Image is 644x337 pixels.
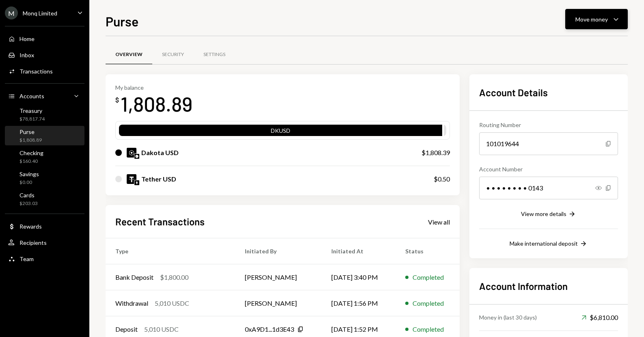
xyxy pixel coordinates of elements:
button: Move money [565,9,628,29]
div: Move money [575,15,608,24]
h2: Account Information [479,279,618,293]
div: Routing Number [479,121,618,129]
div: $160.40 [19,158,43,165]
div: My balance [115,84,192,91]
div: Completed [413,272,444,282]
div: $0.00 [19,179,39,186]
div: Account Number [479,165,618,173]
div: $1,808.89 [19,137,42,144]
h2: Recent Transactions [115,215,205,228]
div: $6,810.00 [581,313,618,322]
div: $ [115,96,119,104]
div: 1,808.89 [121,91,192,117]
div: 5,010 USDC [144,324,179,334]
div: Security [162,51,184,58]
a: Checking$160.40 [5,147,84,166]
td: [PERSON_NAME] [235,290,322,316]
div: View all [428,218,450,226]
a: Recipients [5,235,84,250]
div: Recipients [19,239,47,246]
div: Accounts [19,93,44,99]
td: [DATE] 1:56 PM [322,290,395,316]
h1: Purse [106,13,138,29]
a: Team [5,251,84,266]
img: USDT [127,174,136,184]
img: DKUSD [127,148,136,158]
a: Home [5,31,84,46]
td: [DATE] 3:40 PM [322,264,395,290]
a: Settings [194,44,235,65]
div: Completed [413,324,444,334]
div: $78,817.74 [19,116,45,123]
img: base-mainnet [134,154,139,159]
div: Tether USD [141,174,176,184]
div: Overview [115,51,143,58]
div: Savings [19,171,39,177]
a: Overview [106,44,152,65]
div: Rewards [19,223,42,230]
div: Cards [19,192,38,199]
a: Inbox [5,48,84,62]
div: Completed [413,298,444,308]
div: View more details [521,210,566,217]
div: Money in (last 30 days) [479,313,537,322]
img: ethereum-mainnet [134,180,139,185]
a: Security [152,44,194,65]
div: Transactions [19,68,53,75]
a: Transactions [5,64,84,78]
div: Monq Limited [23,10,57,17]
div: M [5,6,18,19]
div: Team [19,255,34,262]
h2: Account Details [479,86,618,99]
div: $203.03 [19,200,38,207]
div: Withdrawal [115,298,148,308]
div: DKUSD [119,126,442,138]
div: Treasury [19,107,45,114]
div: Checking [19,149,43,156]
button: View more details [521,210,576,219]
td: [PERSON_NAME] [235,264,322,290]
th: Initiated By [235,238,322,264]
div: Dakota USD [141,148,179,158]
a: Cards$203.03 [5,189,84,209]
a: Treasury$78,817.74 [5,105,84,124]
th: Type [106,238,235,264]
a: View all [428,217,450,226]
div: Purse [19,128,42,135]
div: 101019644 [479,132,618,155]
div: Settings [203,51,225,58]
div: 5,010 USDC [155,298,189,308]
th: Status [395,238,460,264]
div: $1,800.00 [160,272,188,282]
a: Savings$0.00 [5,168,84,188]
a: Accounts [5,89,84,103]
a: Rewards [5,219,84,233]
th: Initiated At [322,238,395,264]
div: • • • • • • • • 0143 [479,177,618,199]
div: 0xA9D1...1d3E43 [245,324,294,334]
div: Bank Deposit [115,272,153,282]
div: Home [19,35,35,42]
div: Make international deposit [510,240,578,247]
div: Inbox [19,52,34,58]
div: Deposit [115,324,138,334]
button: Make international deposit [510,240,588,248]
div: $0.50 [434,174,450,184]
a: Purse$1,808.89 [5,126,84,145]
div: $1,808.39 [421,148,450,158]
